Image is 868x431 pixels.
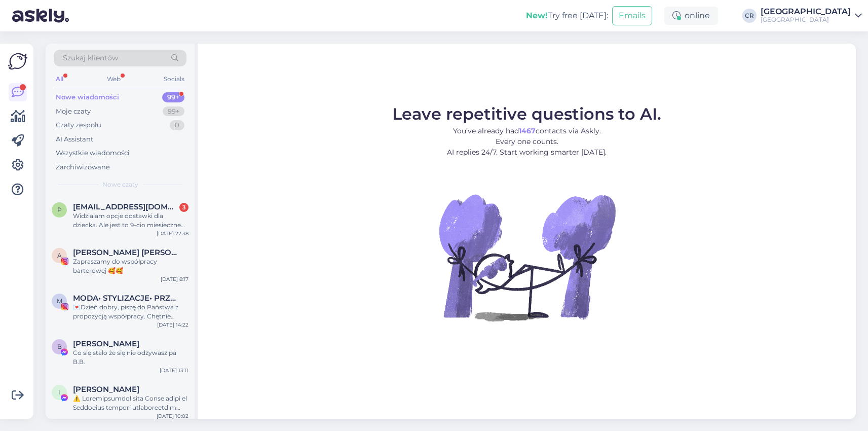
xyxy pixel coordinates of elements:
div: 3 [179,203,188,212]
div: online [664,7,718,25]
div: AI Assistant [56,134,93,145]
span: I [58,388,60,396]
p: You’ve already had contacts via Askly. Every one counts. AI replies 24/7. Start working smarter [... [392,126,661,158]
div: Socials [162,73,186,86]
div: ⚠️ Loremipsumdol sita Conse adipi el Seddoeius tempori utlaboreetd m aliqua enimadmini veniamqún... [73,394,188,412]
b: New! [526,11,548,20]
span: B [57,343,62,350]
button: Emails [612,6,652,25]
span: Bożena Bolewicz [73,339,139,348]
div: [GEOGRAPHIC_DATA] [761,16,851,24]
span: M [57,297,62,305]
span: p [57,206,62,213]
b: 1467 [519,126,536,135]
span: MODA• STYLIZACJE• PRZEGLĄDY KOLEKCJI [73,294,178,303]
div: Moje czaty [56,106,91,117]
span: Szukaj klientów [63,53,118,63]
span: paulinapatola@wp.pl [73,202,178,211]
div: [DATE] 14:22 [157,321,188,329]
div: Co się stało że się nie odzywasz pa B.B. [73,348,188,367]
div: [DATE] 22:38 [157,230,188,237]
img: No Chat active [436,166,618,348]
span: Nowe czaty [102,180,138,189]
div: Wszystkie wiadomości [56,148,130,158]
div: CR [742,9,757,23]
div: 0 [170,120,184,130]
div: Try free [DATE]: [526,10,608,22]
span: Leave repetitive questions to AI. [392,104,661,124]
span: Anna Żukowska Ewa Adamczewska BLIŹNIACZKI • Bóg • rodzina • dom [73,248,178,257]
div: 💌Dzień dobry, piszę do Państwa z propozycją współpracy. Chętnie odwiedziłabym Państwa hotel z rod... [73,303,188,321]
div: Czaty zespołu [56,120,101,130]
span: A [57,252,62,259]
a: [GEOGRAPHIC_DATA][GEOGRAPHIC_DATA] [761,8,862,24]
div: Zarchiwizowane [56,162,110,172]
div: Web [105,73,123,86]
div: 99+ [162,92,184,102]
div: [GEOGRAPHIC_DATA] [761,8,851,16]
div: Widzialam opcje dostawki dla dziecka. Ale jest to 9-cio miesieczne dziecko a widziałam na booking... [73,211,188,230]
div: [DATE] 10:02 [157,412,188,420]
div: [DATE] 8:17 [161,275,188,283]
div: 99+ [163,106,184,117]
div: All [54,73,65,86]
div: Nowe wiadomości [56,92,119,102]
img: Askly Logo [8,52,27,71]
div: [DATE] 13:11 [160,367,188,374]
div: Zapraszamy do współpracy barterowej 🥰🥰 [73,257,188,275]
span: Igor Jafar [73,385,139,394]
